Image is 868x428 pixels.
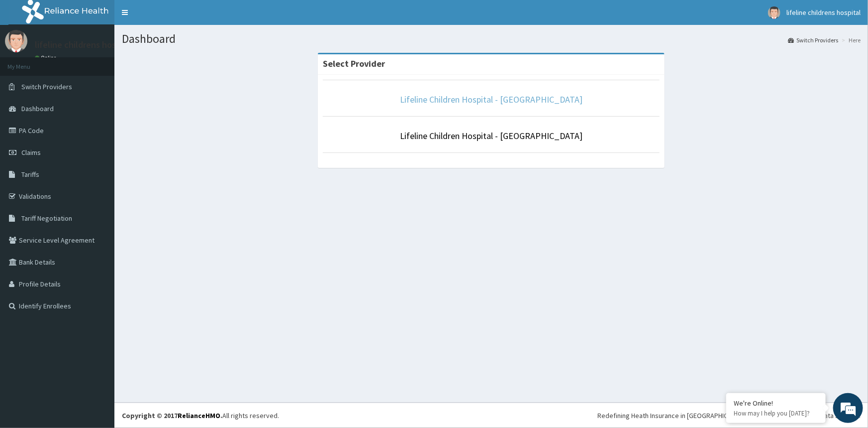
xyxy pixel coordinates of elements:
[734,409,818,418] p: How may I help you today?
[114,403,868,428] footer: All rights reserved.
[323,58,385,69] strong: Select Provider
[35,40,134,49] p: lifeline childrens hospital
[788,36,838,44] a: Switch Providers
[597,411,861,421] div: Redefining Heath Insurance in [GEOGRAPHIC_DATA] using Telemedicine and Data Science!
[21,104,54,113] span: Dashboard
[839,36,861,44] li: Here
[35,54,59,61] a: Online
[178,411,220,420] a: RelianceHMO
[734,399,818,408] div: We're Online!
[21,170,39,179] span: Tariffs
[786,8,861,17] span: lifeline childrens hospital
[768,6,780,19] img: User Image
[400,94,582,105] a: Lifeline Children Hospital - [GEOGRAPHIC_DATA]
[21,82,72,91] span: Switch Providers
[21,214,72,223] span: Tariff Negotiation
[21,148,41,157] span: Claims
[400,130,582,142] a: Lifeline Children Hospital - [GEOGRAPHIC_DATA]
[122,411,222,420] strong: Copyright © 2017 .
[5,30,27,52] img: User Image
[122,32,861,45] h1: Dashboard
